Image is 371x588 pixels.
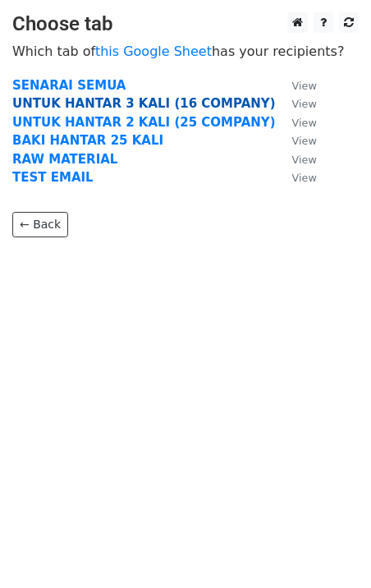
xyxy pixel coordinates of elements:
p: Which tab of has your recipients? [12,43,359,60]
a: SENARAI SEMUA [12,78,126,93]
a: View [276,152,317,167]
small: View [292,154,317,166]
a: TEST EMAIL [12,170,94,185]
a: View [276,96,317,111]
a: View [276,78,317,93]
a: UNTUK HANTAR 3 KALI (16 COMPANY) [12,96,276,111]
a: View [276,115,317,130]
iframe: Chat Widget [289,509,371,588]
a: BAKI HANTAR 25 KALI [12,133,163,148]
a: UNTUK HANTAR 2 KALI (25 COMPANY) [12,115,276,130]
a: this Google Sheet [95,44,212,59]
small: View [292,98,317,110]
a: ← Back [12,212,68,237]
a: View [276,170,317,185]
small: View [292,172,317,184]
a: View [276,133,317,148]
a: RAW MATERIAL [12,152,117,167]
h3: Choose tab [12,12,359,36]
small: View [292,117,317,129]
small: View [292,80,317,92]
small: View [292,135,317,147]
